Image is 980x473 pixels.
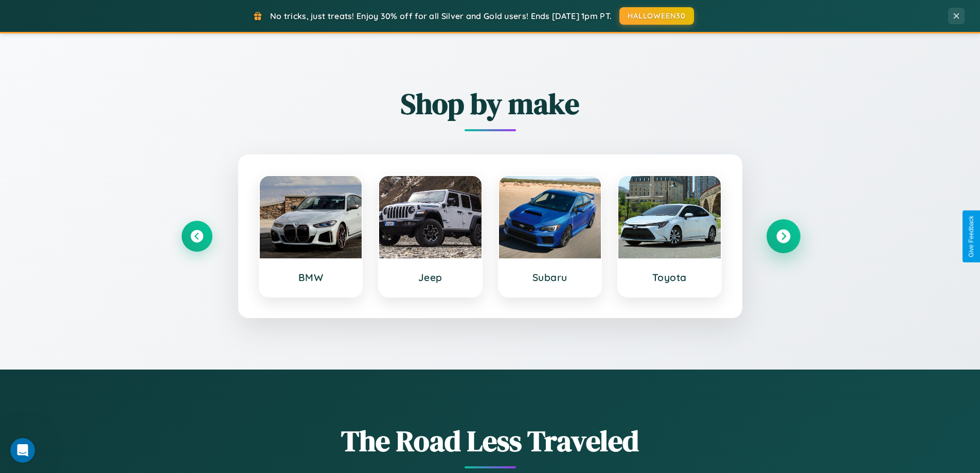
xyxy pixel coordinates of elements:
h2: Shop by make [182,84,799,124]
h3: Jeep [389,271,471,284]
h3: Subaru [509,271,591,284]
h3: BMW [270,271,352,284]
h1: The Road Less Traveled [182,421,799,461]
span: No tricks, just treats! Enjoy 30% off for all Silver and Gold users! Ends [DATE] 1pm PT. [270,11,612,21]
h3: Toyota [629,271,710,284]
button: HALLOWEEN30 [619,7,694,25]
iframe: Intercom live chat [10,438,35,463]
div: Give Feedback [968,216,975,257]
